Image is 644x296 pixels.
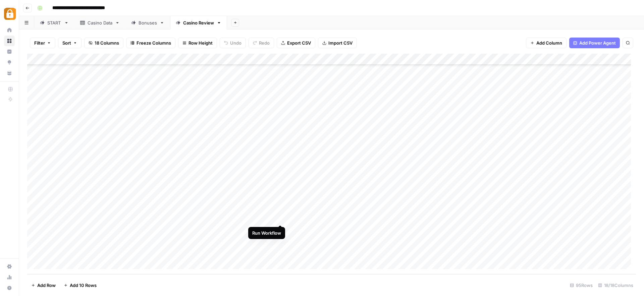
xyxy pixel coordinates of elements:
span: Add Column [536,40,562,46]
span: Import CSV [328,40,353,46]
div: 95 Rows [567,280,595,291]
span: Sort [62,40,71,46]
span: Add Row [37,282,56,289]
a: Casino Data [74,16,125,29]
a: START [34,16,74,29]
button: Redo [249,38,274,48]
button: Help + Support [4,283,15,293]
span: Row Height [189,40,213,46]
button: Workspace: Adzz [4,5,15,22]
button: Add Column [526,38,567,48]
button: Freeze Columns [126,38,175,48]
div: Casino Review [183,19,214,26]
a: Browse [4,36,15,46]
a: Casino Review [170,16,227,29]
img: Adzz Logo [4,8,16,20]
button: Row Height [178,38,217,48]
a: Usage [4,272,15,283]
button: Import CSV [318,38,357,48]
span: 18 Columns [95,40,119,46]
span: Export CSV [287,40,311,46]
span: Filter [34,40,45,46]
div: Casino Data [88,19,112,26]
div: 18/18 Columns [595,280,636,291]
span: Freeze Columns [137,40,171,46]
button: 18 Columns [84,38,123,48]
button: Filter [30,38,55,48]
a: Home [4,25,15,36]
span: Undo [230,40,241,46]
button: Add Power Agent [569,38,620,48]
div: Bonuses [139,19,157,26]
div: START [47,19,61,26]
button: Add 10 Rows [60,280,101,291]
a: Opportunities [4,57,15,68]
span: Add Power Agent [579,40,616,46]
button: Undo [220,38,246,48]
button: Export CSV [277,38,315,48]
a: Your Data [4,68,15,78]
a: Insights [4,46,15,57]
a: Bonuses [125,16,170,29]
button: Add Row [27,280,60,291]
a: Settings [4,261,15,272]
button: Sort [58,38,82,48]
span: Redo [259,40,270,46]
div: Run Workflow [252,230,281,236]
span: Add 10 Rows [70,282,97,289]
